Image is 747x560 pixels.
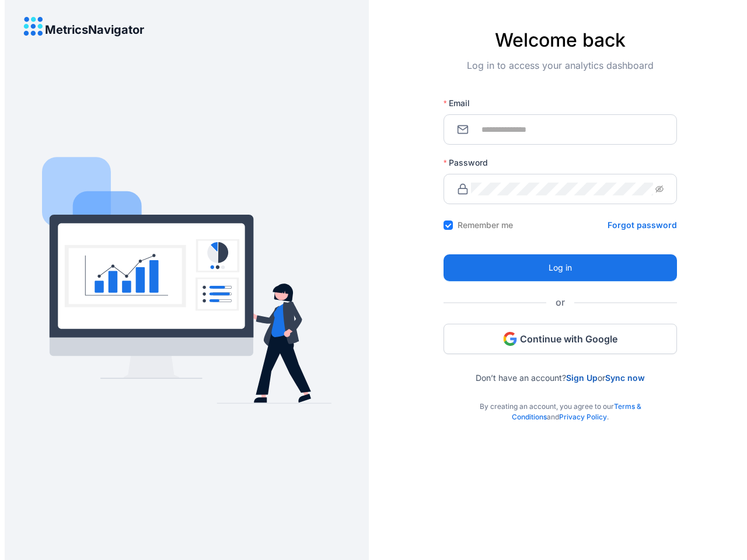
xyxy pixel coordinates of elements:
[444,157,496,169] label: Password
[444,97,478,109] label: Email
[608,219,677,231] a: Forgot password
[444,354,677,383] div: Don’t have an account? or
[546,295,574,310] span: or
[444,29,677,51] h4: Welcome back
[444,254,677,281] button: Log in
[444,383,677,422] div: By creating an account, you agree to our and .
[444,58,677,91] div: Log in to access your analytics dashboard
[471,183,653,195] input: Password
[566,373,598,383] a: Sign Up
[45,23,144,36] h4: MetricsNavigator
[559,412,607,421] a: Privacy Policy
[655,185,664,193] span: eye-invisible
[520,332,617,345] span: Continue with Google
[471,123,664,136] input: Email
[549,261,572,274] span: Log in
[453,219,518,231] span: Remember me
[444,324,677,354] button: Continue with Google
[605,373,645,383] a: Sync now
